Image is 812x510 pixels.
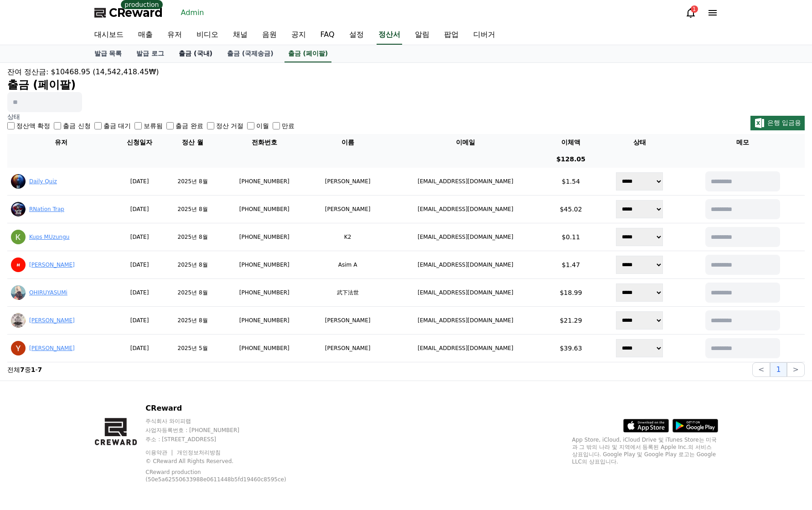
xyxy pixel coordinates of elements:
[76,303,103,310] span: Messages
[11,230,26,244] img: ACg8ocIopYXZEmXYzVi-_JJI_V-pc2l0OuOslYm-HeX9ihQXfr0-Mg=s96-c
[177,449,221,456] a: 개인정보처리방침
[165,251,221,279] td: 2025년 8월
[221,251,308,279] td: [PHONE_NUMBER]
[308,223,388,251] td: K2
[29,289,67,296] a: OHIRUYASUMi
[94,5,163,20] a: CReward
[547,260,595,269] p: $1.47
[29,345,75,351] a: [PERSON_NAME]
[308,196,388,223] td: [PERSON_NAME]
[284,26,313,45] a: 공지
[284,45,332,62] a: 출금 (페이팔)
[51,67,159,76] span: $10468.95 (14,542,418.45₩)
[23,303,39,310] span: Home
[11,258,26,272] img: ACg8ocK6o0fCofFZMXaD0tWOdyBbmJ3D8oleYyj4Nkd9g64qlagD_Ss=s96-c
[388,251,543,279] td: [EMAIL_ADDRESS][DOMAIN_NAME]
[221,307,308,335] td: [PHONE_NUMBER]
[7,112,295,121] p: 상태
[547,177,595,186] p: $1.54
[129,45,171,62] a: 발급 로그
[750,116,805,130] button: 은행 입금용
[308,168,388,196] td: [PERSON_NAME]
[165,335,221,362] td: 2025년 5월
[7,77,805,92] h2: 출금 (페이팔)
[145,436,305,443] p: 주소 : [STREET_ADDRESS]
[308,251,388,279] td: Asim A
[115,168,165,196] td: [DATE]
[11,285,26,300] img: YY02Feb%201,%202025084724_194c4dfe65bc54accc0021efd9d1c3d9119ff30dbaf01d5bc5abb72f4e9961ee.webp
[145,417,305,425] p: 주식회사 와이피랩
[145,449,174,456] a: 이용약관
[752,362,770,377] button: <
[216,121,243,130] label: 정산 거절
[388,196,543,223] td: [EMAIL_ADDRESS][DOMAIN_NAME]
[308,134,388,151] th: 이름
[165,223,221,251] td: 2025년 8월
[165,307,221,335] td: 2025년 8월
[787,362,805,377] button: >
[177,5,208,20] a: Admin
[256,121,269,130] label: 이월
[109,5,163,20] span: CReward
[388,223,543,251] td: [EMAIL_ADDRESS][DOMAIN_NAME]
[115,223,165,251] td: [DATE]
[29,206,64,212] a: RNation Trap
[408,26,437,45] a: 알림
[388,134,543,151] th: 이메일
[3,289,60,312] a: Home
[144,121,163,130] label: 보류됨
[145,458,305,465] p: © CReward All Rights Reserved.
[388,307,543,335] td: [EMAIL_ADDRESS][DOMAIN_NAME]
[7,67,48,76] span: 잔여 정산금:
[29,262,75,268] a: [PERSON_NAME]
[145,403,305,414] p: CReward
[547,205,595,214] p: $45.02
[221,279,308,307] td: [PHONE_NUMBER]
[547,288,595,297] p: $18.99
[691,5,698,13] div: 1
[547,344,595,353] p: $39.63
[189,26,226,45] a: 비디오
[466,26,502,45] a: 디버거
[115,335,165,362] td: [DATE]
[313,26,342,45] a: FAQ
[11,313,26,328] img: YY02Feb%203,%202025111948_f449cef82f809b920d244e00817e85147cead75a981b6423066e49d3a213e2e2.webp
[11,202,26,216] img: ACg8ocLd-rnJ3QWZeLESuSE_lo8AXAZDYdazc5UkVnR4o0omePhwHCw=s96-c
[115,279,165,307] td: [DATE]
[308,307,388,335] td: [PERSON_NAME]
[60,289,118,312] a: Messages
[135,303,157,310] span: Settings
[171,45,220,62] a: 출금 (국내)
[221,223,308,251] td: [PHONE_NUMBER]
[221,134,308,151] th: 전화번호
[685,7,696,18] a: 1
[767,119,801,126] span: 은행 입금용
[572,436,718,465] p: App Store, iCloud, iCloud Drive 및 iTunes Store는 미국과 그 밖의 나라 및 지역에서 등록된 Apple Inc.의 서비스 상표입니다. Goo...
[547,316,595,325] p: $21.29
[145,469,291,483] p: CReward production (50e5a62550633988e0611448b5fd19460c8595ce)
[165,134,221,151] th: 정산 월
[388,279,543,307] td: [EMAIL_ADDRESS][DOMAIN_NAME]
[388,335,543,362] td: [EMAIL_ADDRESS][DOMAIN_NAME]
[38,366,42,373] strong: 7
[165,279,221,307] td: 2025년 8월
[377,26,402,45] a: 정산서
[282,121,295,130] label: 만료
[226,26,255,45] a: 채널
[103,121,131,130] label: 출금 대기
[255,26,284,45] a: 음원
[7,365,42,374] p: 전체 중 -
[29,317,75,324] a: [PERSON_NAME]
[770,362,786,377] button: 1
[165,196,221,223] td: 2025년 8월
[342,26,371,45] a: 설정
[221,335,308,362] td: [PHONE_NUMBER]
[29,234,69,240] a: Kups MUzungu
[388,168,543,196] td: [EMAIL_ADDRESS][DOMAIN_NAME]
[547,232,595,242] p: $0.11
[221,168,308,196] td: [PHONE_NUMBER]
[87,45,129,62] a: 발급 목록
[11,341,26,355] img: ACg8ocKD1nc3NT0c-q1wH-jHSYdGiDcq8lqPL350dtJQsBXJAcI65g=s96-c
[115,307,165,335] td: [DATE]
[308,335,388,362] td: [PERSON_NAME]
